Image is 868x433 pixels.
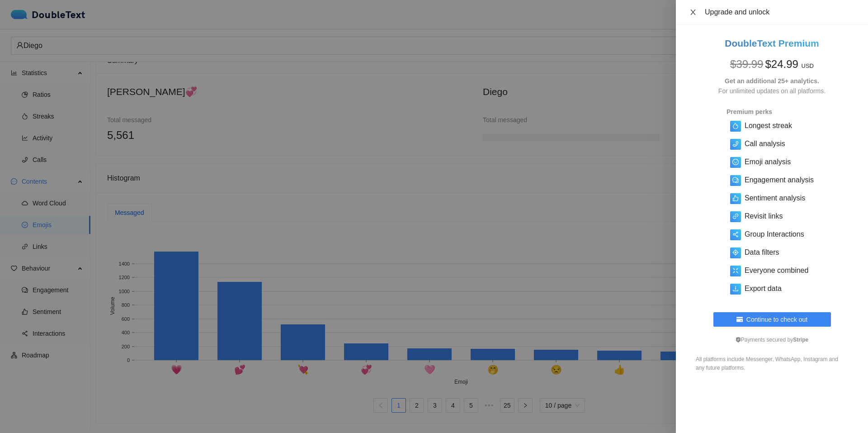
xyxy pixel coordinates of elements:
button: Close [687,8,699,17]
span: $ 24.99 [765,58,798,70]
span: $ 39.99 [730,58,763,70]
button: credit-cardContinue to check out [713,312,831,327]
span: fullscreen-exit [732,267,739,274]
span: smile [732,159,739,165]
span: download [732,285,739,292]
b: Stripe [793,337,808,343]
h5: Group Interactions [745,229,804,240]
span: share-alt [732,231,739,238]
h5: Longest streak [745,120,792,131]
h5: Engagement analysis [745,175,814,186]
h5: Revisit links [745,211,783,222]
h5: Data filters [745,247,779,258]
h5: Sentiment analysis [745,193,805,204]
span: Payments secured by [736,337,808,343]
h2: DoubleText Premium [687,36,857,51]
span: like [732,195,739,201]
span: Continue to check out [746,314,807,324]
strong: Get an additional 25+ analytics. [725,77,819,85]
span: fire [732,123,739,129]
h5: Call analysis [745,138,785,149]
h5: Export data [745,283,782,294]
span: safety-certificate [736,337,741,343]
span: For unlimited updates on all platforms. [718,87,826,95]
h5: Everyone combined [745,265,808,276]
h5: Emoji analysis [745,157,791,167]
div: Upgrade and unlock [705,7,857,17]
span: credit-card [736,316,743,324]
span: USD [802,62,814,69]
span: link [732,213,739,219]
span: close [689,9,697,16]
span: All platforms include Messenger, WhatsApp, Instagram and any future platforms. [696,356,838,371]
span: aim [732,249,739,256]
span: phone [732,141,739,147]
span: comment [732,177,739,183]
strong: Premium perks [726,108,772,115]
